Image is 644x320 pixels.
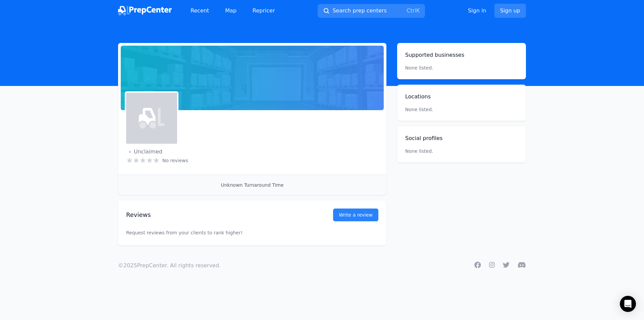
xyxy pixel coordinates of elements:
kbd: Ctrl [407,7,416,14]
a: Repricer [247,4,280,17]
p: None listed. [405,148,433,154]
h2: Social profiles [405,134,518,142]
h2: Locations [405,93,518,101]
span: Unknown Turnaround Time [221,182,283,188]
a: Write a review [333,209,378,221]
p: None listed. [405,106,518,113]
span: Unclaimed [129,148,162,156]
h2: Reviews [126,210,312,220]
a: Sign in [468,7,486,15]
img: icon-light.svg [139,105,164,131]
span: No reviews [162,157,188,164]
a: Map [220,4,242,17]
span: Search prep centers [332,7,386,15]
p: Request reviews from your clients to rank higher! [126,216,378,249]
button: Search prep centersCtrlK [318,4,425,18]
img: PrepCenter [118,6,172,15]
h2: Supported businesses [405,51,518,59]
p: © 2025 PrepCenter. All rights reserved. [118,262,221,270]
a: Sign up [494,4,526,18]
a: Recent [185,4,214,17]
kbd: K [416,7,420,14]
p: None listed. [405,64,433,71]
div: Open Intercom Messenger [620,296,636,312]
